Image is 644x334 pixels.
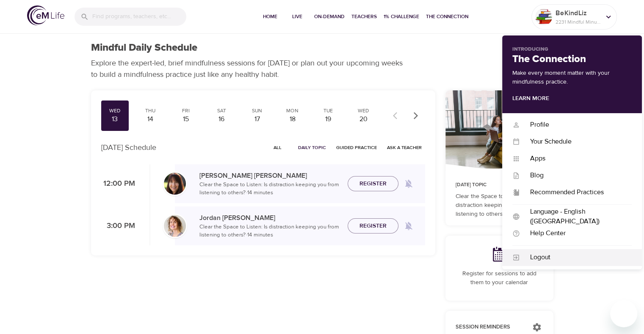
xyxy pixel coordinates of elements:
span: Home [260,12,280,21]
button: Register [348,176,398,192]
p: [PERSON_NAME] [PERSON_NAME] [199,171,341,181]
div: Fri [175,107,196,114]
button: Guided Practice [333,141,380,154]
span: Ask a Teacher [387,144,422,152]
p: Jordan [PERSON_NAME] [199,213,341,223]
p: 3:00 PM [101,220,135,232]
div: Logout [520,253,632,262]
div: Sun [246,107,268,114]
div: Mon [282,107,303,114]
div: 20 [353,114,374,124]
img: logo [27,5,64,25]
div: Your Schedule [520,137,632,147]
p: [DATE] Schedule [101,142,156,153]
img: Jordan-Whitehead.jpg [164,215,186,237]
div: Help Center [520,228,632,238]
img: Andrea_Lieberstein-min.jpg [164,173,186,195]
div: 16 [211,114,232,124]
p: BeKindLiz [556,8,600,18]
p: Clear the Space to Listen: Is distraction keeping you from listening to others? · 14 minutes [199,223,341,239]
p: Clear the Space to Listen: Is distraction keeping you from listening to others? [456,192,543,219]
button: Daily Topic [295,141,329,154]
p: 2231 Mindful Minutes [556,18,600,26]
span: Remind me when a class goes live every Wednesday at 3:00 PM [398,216,419,236]
div: 18 [282,114,303,124]
iframe: Button to launch messaging window [610,300,637,327]
button: Register [348,218,398,234]
span: Live [287,12,307,21]
p: 12:00 PM [101,178,135,190]
h1: Mindful Daily Schedule [91,42,197,54]
button: Ask a Teacher [384,141,425,154]
div: 15 [175,114,196,124]
span: Remind me when a class goes live every Wednesday at 12:00 PM [398,174,419,194]
div: Sat [211,107,232,114]
img: Remy Sharp [535,8,552,25]
div: Language - English ([GEOGRAPHIC_DATA]) [520,207,632,226]
button: All [264,141,291,154]
div: 19 [318,114,339,124]
p: Introducing [512,46,632,53]
span: On-Demand [314,12,345,21]
div: Blog [520,171,632,180]
span: 1% Challenge [384,12,419,21]
div: Wed [105,107,126,114]
p: [DATE] Topic [456,181,543,189]
div: Thu [140,107,161,114]
input: Find programs, teachers, etc... [92,8,186,26]
p: Explore the expert-led, brief mindfulness sessions for [DATE] or plan out your upcoming weeks to ... [91,57,409,80]
div: Tue [318,107,339,114]
div: Apps [520,154,632,163]
a: Learn More [512,95,549,102]
span: Daily Topic [298,144,326,152]
p: Register for sessions to add them to your calendar [456,269,543,287]
div: 13 [105,114,126,124]
div: Profile [520,120,632,130]
div: 17 [246,114,268,124]
p: Make every moment matter with your mindfulness practice. [512,69,632,87]
p: Clear the Space to Listen: Is distraction keeping you from listening to others? · 14 minutes [199,181,341,197]
span: Teachers [351,12,377,21]
div: 14 [140,114,161,124]
span: Guided Practice [336,144,377,152]
h2: The Connection [512,53,632,65]
span: Register [359,179,387,189]
div: Wed [353,107,374,114]
span: All [268,144,288,152]
div: Recommended Practices [520,187,632,197]
span: The Connection [426,12,468,21]
p: Session Reminders [456,323,524,331]
span: Register [359,221,387,231]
